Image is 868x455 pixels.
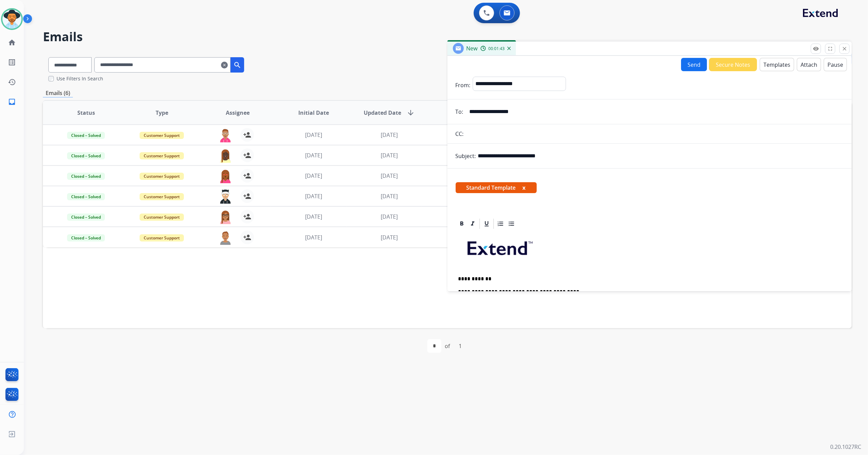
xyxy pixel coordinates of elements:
label: Use Filters In Search [57,75,103,82]
button: Send [681,58,707,71]
span: Assignee [226,109,250,117]
mat-icon: person_add [243,233,251,241]
button: Pause [824,58,847,71]
span: Closed – Solved [67,234,105,241]
span: [DATE] [381,131,398,139]
mat-icon: person_add [243,151,251,159]
span: [DATE] [305,213,322,220]
span: [DATE] [381,152,398,159]
span: Closed – Solved [67,132,105,139]
mat-icon: history [8,78,16,86]
span: Customer Support [140,132,184,139]
div: Bold [457,219,467,229]
span: Closed – Solved [67,152,105,159]
span: [DATE] [305,234,322,241]
mat-icon: remove_red_eye [813,46,819,52]
div: Bullet List [506,219,517,229]
mat-icon: list_alt [8,58,16,66]
img: agent-avatar [219,231,232,245]
span: Initial Date [298,109,329,117]
img: agent-avatar [219,210,232,224]
span: Closed – Solved [67,214,105,221]
p: To: [456,108,463,116]
span: Type [156,109,168,117]
span: Customer Support [140,214,184,221]
span: New [467,45,478,52]
span: [DATE] [305,131,322,139]
mat-icon: search [233,61,241,69]
mat-icon: close [841,46,848,52]
span: [DATE] [381,192,398,200]
mat-icon: arrow_downward [407,109,415,117]
span: Customer Support [140,173,184,180]
button: Attach [797,58,821,71]
div: Ordered List [495,219,506,229]
span: [DATE] [305,152,322,159]
mat-icon: person_add [243,192,251,200]
p: CC: [456,130,464,138]
mat-icon: clear [221,61,228,69]
div: 1 [453,339,467,353]
span: [DATE] [381,213,398,220]
span: Customer Support [140,193,184,200]
p: From: [456,81,471,89]
span: Closed – Solved [67,193,105,200]
img: agent-avatar [219,169,232,183]
mat-icon: person_add [243,131,251,139]
img: agent-avatar [219,148,232,163]
span: Status [77,109,95,117]
span: [DATE] [381,172,398,179]
img: agent-avatar [219,128,232,142]
button: Secure Notes [709,58,757,71]
mat-icon: fullscreen [827,46,833,52]
img: avatar [2,10,21,29]
span: Customer Support [140,234,184,241]
img: agent-avatar [219,189,232,204]
div: Underline [482,219,492,229]
div: of [445,342,450,350]
p: Subject: [456,152,476,160]
button: x [523,184,526,192]
span: [DATE] [381,234,398,241]
mat-icon: person_add [243,172,251,180]
span: Updated Date [364,109,401,117]
span: Standard Template [456,182,537,193]
p: Emails (6) [43,89,73,97]
span: [DATE] [305,172,322,179]
span: Customer Support [140,152,184,159]
button: Templates [760,58,794,71]
span: 00:01:43 [489,46,505,51]
mat-icon: home [8,38,16,47]
p: 0.20.1027RC [830,443,861,451]
h2: Emails [43,30,852,44]
mat-icon: person_add [243,213,251,221]
mat-icon: inbox [8,98,16,106]
span: Closed – Solved [67,173,105,180]
span: [DATE] [305,192,322,200]
div: Italic [468,219,478,229]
